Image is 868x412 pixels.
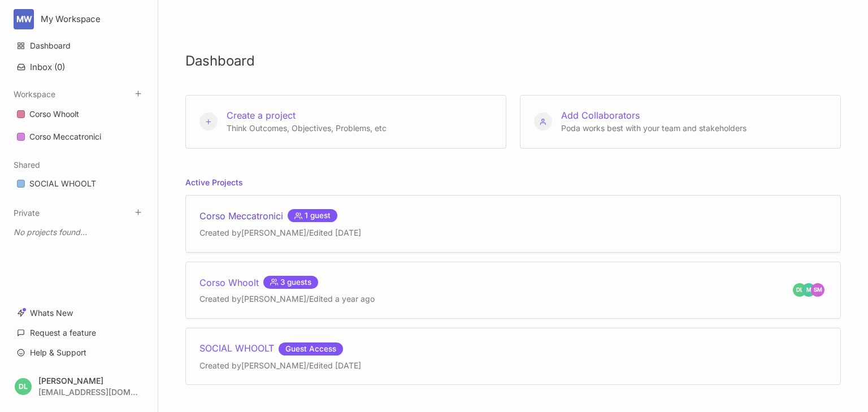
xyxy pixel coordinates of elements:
[14,208,40,218] button: Private
[10,103,147,125] a: Corso Whoolt
[14,9,144,29] button: MWMy Workspace
[185,328,841,385] a: SOCIAL WHOOLTGuest AccessCreated by[PERSON_NAME]/Edited [DATE]
[227,110,296,121] span: Create a project
[10,173,147,195] div: SOCIAL WHOOLT
[10,173,147,194] a: SOCIAL WHOOLT
[41,14,126,24] div: My Workspace
[185,95,506,149] button: Create a project Think Outcomes, Objectives, Problems, etc
[38,388,138,396] div: [EMAIL_ADDRESS][DOMAIN_NAME]
[561,123,747,133] span: Poda works best with your team and stakeholders
[15,378,32,395] div: DL
[10,126,147,148] div: Corso Meccatronici
[199,276,375,289] div: Corso Whoolt
[10,170,147,199] div: Shared
[811,283,824,297] div: SM
[199,342,361,355] div: SOCIAL WHOOLT
[185,176,243,196] h5: Active Projects
[29,130,101,144] div: Corso Meccatronici
[199,227,361,238] div: Created by [PERSON_NAME] / Edited [DATE]
[802,283,815,297] div: M
[793,283,806,297] div: DL
[520,95,841,149] button: Add Collaborators Poda works best with your team and stakeholders
[10,342,147,363] a: Help & Support
[288,209,337,222] span: 1 guest
[263,276,318,289] span: 3 guests
[185,195,841,252] a: Corso Meccatronici 1 guestCreated by[PERSON_NAME]/Edited [DATE]
[10,35,147,57] a: Dashboard
[14,9,34,29] div: MW
[10,219,147,246] div: Private
[10,126,147,148] a: Corso Meccatronici
[14,160,40,170] button: Shared
[199,293,375,305] div: Created by [PERSON_NAME] / Edited a year ago
[199,360,361,371] div: Created by [PERSON_NAME] / Edited [DATE]
[10,302,147,324] a: Whats New
[10,322,147,344] a: Request a feature
[561,110,640,121] span: Add Collaborators
[279,342,343,355] span: Guest Access
[199,209,361,223] div: Corso Meccatronici
[227,123,387,133] span: Think Outcomes, Objectives, Problems, etc
[10,100,147,152] div: Workspace
[10,370,147,403] button: DL[PERSON_NAME][EMAIL_ADDRESS][DOMAIN_NAME]
[10,222,147,242] div: No projects found...
[14,89,55,99] button: Workspace
[185,54,841,68] h1: Dashboard
[185,262,841,319] a: SMMDLCorso Whoolt 3 guestsCreated by[PERSON_NAME]/Edited a year ago
[29,177,96,190] div: SOCIAL WHOOLT
[29,107,79,121] div: Corso Whoolt
[38,376,138,385] div: [PERSON_NAME]
[10,103,147,125] div: Corso Whoolt
[10,57,147,77] button: Inbox (0)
